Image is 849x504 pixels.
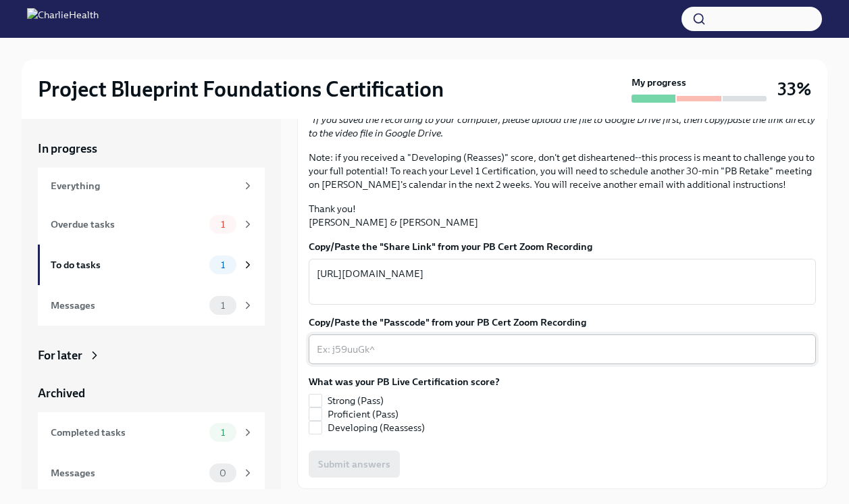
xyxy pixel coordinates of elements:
[213,260,233,270] span: 1
[38,347,265,363] a: For later
[632,76,686,89] strong: My progress
[213,220,233,230] span: 1
[309,240,816,253] label: Copy/Paste the "Share Link" from your PB Cert Zoom Recording
[317,266,808,298] textarea: [URL][DOMAIN_NAME]
[38,453,265,493] a: Messages0
[309,202,816,229] p: Thank you! [PERSON_NAME] & [PERSON_NAME]
[38,141,265,157] a: In progress
[38,168,265,204] a: Everything
[38,285,265,326] a: Messages1
[38,204,265,245] a: Overdue tasks1
[213,428,233,438] span: 1
[51,298,204,313] div: Messages
[38,385,265,401] a: Archived
[51,178,236,193] div: Everything
[27,8,99,30] img: CharlieHealth
[777,77,811,101] h3: 33%
[38,76,444,103] h2: Project Blueprint Foundations Certification
[328,421,425,434] span: Developing (Reassess)
[38,347,82,363] div: For later
[38,412,265,453] a: Completed tasks1
[309,151,816,191] p: Note: if you received a "Developing (Reasses)" score, don't get disheartened--this process is mea...
[309,316,816,329] label: Copy/Paste the "Passcode" from your PB Cert Zoom Recording
[211,468,234,478] span: 0
[51,425,204,440] div: Completed tasks
[51,257,204,272] div: To do tasks
[309,375,500,388] label: What was your PB Live Certification score?
[51,217,204,232] div: Overdue tasks
[213,301,233,311] span: 1
[38,245,265,285] a: To do tasks1
[51,465,204,480] div: Messages
[328,394,384,407] span: Strong (Pass)
[328,407,398,421] span: Proficient (Pass)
